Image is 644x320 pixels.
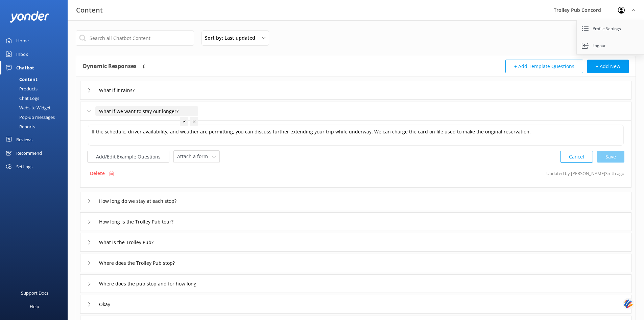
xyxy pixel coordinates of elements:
[87,151,169,163] button: Add/Edit Example Questions
[4,93,39,103] div: Chat Logs
[4,103,68,112] a: Website Widget
[4,93,68,103] a: Chat Logs
[4,122,68,131] a: Reports
[177,153,212,160] span: Attach a form
[88,125,624,146] textarea: If the schedule, driver availability, and weather are permitting, you can discuss further extendi...
[505,60,583,73] button: + Add Template Questions
[546,167,624,180] p: Updated by [PERSON_NAME] 3mth ago
[4,112,55,122] div: Pop-up messages
[21,286,48,300] div: Support Docs
[16,146,42,160] div: Recommend
[4,122,35,131] div: Reports
[4,103,51,112] div: Website Widget
[83,60,137,73] h4: Dynamic Responses
[623,297,634,310] img: svg+xml;base64,PHN2ZyB3aWR0aD0iNDQiIGhlaWdodD0iNDQiIHZpZXdCb3g9IjAgMCA0NCA0NCIgZmlsbD0ibm9uZSIgeG...
[76,5,103,16] h3: Content
[16,160,32,173] div: Settings
[4,112,68,122] a: Pop-up messages
[587,60,629,73] button: + Add New
[16,133,32,146] div: Reviews
[4,74,68,84] a: Content
[10,11,49,22] img: yonder-white-logo.png
[205,34,259,42] span: Sort by: Last updated
[4,84,68,93] a: Products
[16,34,29,47] div: Home
[76,30,194,46] input: Search all Chatbot Content
[16,61,34,74] div: Chatbot
[560,151,593,163] button: Cancel
[30,300,39,313] div: Help
[4,84,38,93] div: Products
[90,170,105,177] p: Delete
[4,74,38,84] div: Content
[16,47,28,61] div: Inbox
